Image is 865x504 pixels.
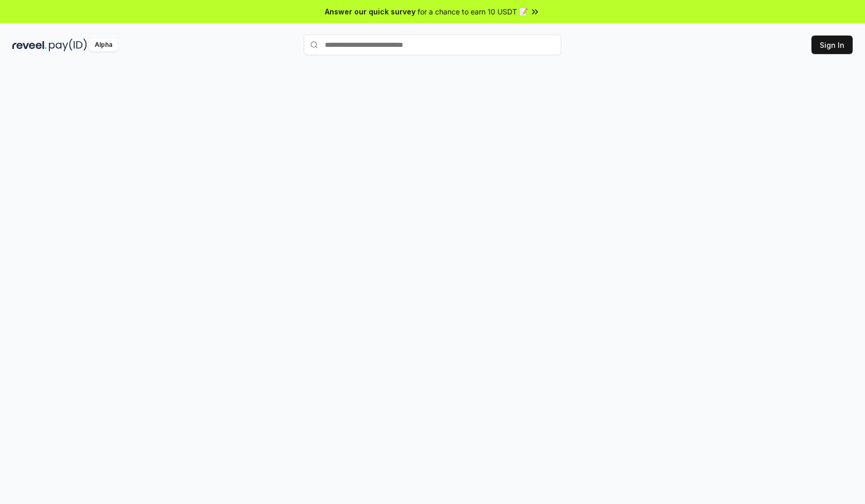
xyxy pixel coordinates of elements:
[12,39,47,51] img: reveel_dark
[811,36,853,54] button: Sign In
[89,39,118,51] div: Alpha
[418,6,528,17] span: for a chance to earn 10 USDT 📝
[49,39,87,51] img: pay_id
[325,6,416,17] span: Answer our quick survey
